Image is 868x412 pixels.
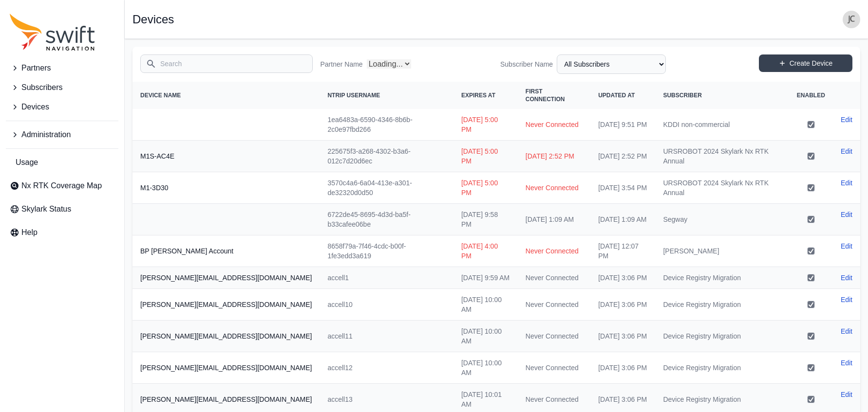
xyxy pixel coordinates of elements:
[320,289,453,321] td: accell10
[590,235,655,267] td: [DATE] 12:07 PM
[453,172,518,204] td: [DATE] 5:00 PM
[132,289,320,321] th: [PERSON_NAME][EMAIL_ADDRESS][DOMAIN_NAME]
[321,59,363,69] label: Partner Name
[453,289,518,321] td: [DATE] 10:00 AM
[590,204,655,235] td: [DATE] 1:09 AM
[453,204,518,235] td: [DATE] 9:58 PM
[453,141,518,172] td: [DATE] 5:00 PM
[841,295,852,305] a: Edit
[518,109,590,141] td: Never Connected
[655,204,789,235] td: Segway
[655,172,789,204] td: URSROBOT 2024 Skylark Nx RTK Annual
[132,352,320,384] th: [PERSON_NAME][EMAIL_ADDRESS][DOMAIN_NAME]
[320,352,453,384] td: accell12
[132,267,320,289] th: [PERSON_NAME][EMAIL_ADDRESS][DOMAIN_NAME]
[132,172,320,204] th: M1-3D30
[320,321,453,352] td: accell11
[6,176,118,196] a: Nx RTK Coverage Map
[21,129,71,141] span: Administration
[320,267,453,289] td: accell1
[518,204,590,235] td: [DATE] 1:09 AM
[6,97,118,117] button: Devices
[789,82,833,109] th: Enabled
[655,267,789,289] td: Device Registry Migration
[453,321,518,352] td: [DATE] 10:00 AM
[841,326,852,336] a: Edit
[6,223,118,242] a: Help
[655,141,789,172] td: URSROBOT 2024 Skylark Nx RTK Annual
[320,82,453,109] th: NTRIP Username
[841,115,852,125] a: Edit
[132,321,320,352] th: [PERSON_NAME][EMAIL_ADDRESS][DOMAIN_NAME]
[655,109,789,141] td: KDDI non-commercial
[518,141,590,172] td: [DATE] 2:52 PM
[132,235,320,267] th: BP [PERSON_NAME] Account
[453,109,518,141] td: [DATE] 5:00 PM
[526,88,565,103] span: First Connection
[759,54,852,72] a: Create Device
[518,352,590,384] td: Never Connected
[590,109,655,141] td: [DATE] 9:51 PM
[518,172,590,204] td: Never Connected
[140,54,313,73] input: Search
[21,227,38,238] span: Help
[841,210,852,219] a: Edit
[132,141,320,172] th: M1S-AC4E
[21,203,71,215] span: Skylark Status
[590,267,655,289] td: [DATE] 3:06 PM
[6,125,118,144] button: Administration
[453,267,518,289] td: [DATE] 9:59 AM
[21,180,102,192] span: Nx RTK Coverage Map
[590,289,655,321] td: [DATE] 3:06 PM
[841,241,852,251] a: Edit
[590,172,655,204] td: [DATE] 3:54 PM
[843,11,860,28] img: user photo
[16,157,38,168] span: Usage
[590,141,655,172] td: [DATE] 2:52 PM
[132,82,320,109] th: Device Name
[500,59,553,69] label: Subscriber Name
[6,199,118,219] a: Skylark Status
[461,92,495,99] span: Expires At
[21,82,62,93] span: Subscribers
[518,289,590,321] td: Never Connected
[655,321,789,352] td: Device Registry Migration
[518,235,590,267] td: Never Connected
[21,62,51,74] span: Partners
[6,153,118,172] a: Usage
[6,58,118,78] button: Partners
[320,204,453,235] td: 6722de45-8695-4d3d-ba5f-b33cafee06be
[590,352,655,384] td: [DATE] 3:06 PM
[320,172,453,204] td: 3570c4a6-6a04-413e-a301-de32320d0d50
[841,358,852,368] a: Edit
[557,54,666,74] select: Subscriber
[655,289,789,321] td: Device Registry Migration
[453,352,518,384] td: [DATE] 10:00 AM
[132,14,174,25] h1: Devices
[598,92,635,99] span: Updated At
[320,141,453,172] td: 225675f3-a268-4302-b3a6-012c7d20d6ec
[590,321,655,352] td: [DATE] 3:06 PM
[841,178,852,188] a: Edit
[21,101,49,113] span: Devices
[518,321,590,352] td: Never Connected
[518,267,590,289] td: Never Connected
[320,109,453,141] td: 1ea6483a-6590-4346-8b6b-2c0e97fbd266
[655,352,789,384] td: Device Registry Migration
[841,390,852,399] a: Edit
[453,235,518,267] td: [DATE] 4:00 PM
[841,273,852,283] a: Edit
[320,235,453,267] td: 8658f79a-7f46-4cdc-b00f-1fe3edd3a619
[655,235,789,267] td: [PERSON_NAME]
[841,146,852,156] a: Edit
[655,82,789,109] th: Subscriber
[6,78,118,97] button: Subscribers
